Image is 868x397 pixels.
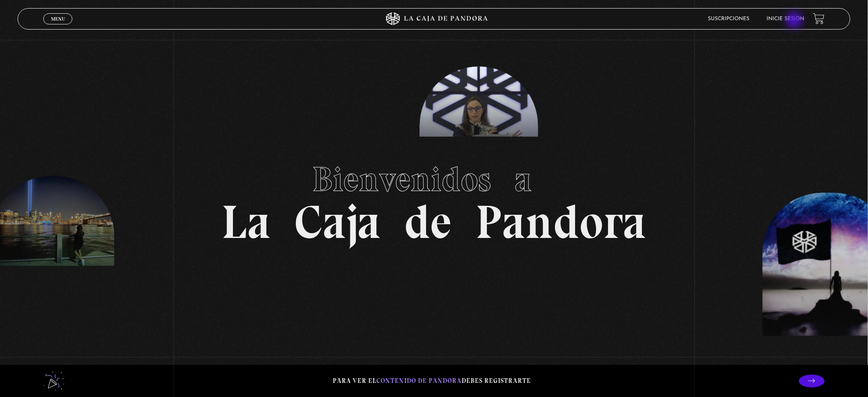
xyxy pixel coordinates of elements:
span: Cerrar [48,23,68,29]
span: contenido de Pandora [376,377,462,385]
p: Para ver el debes registrarte [333,375,531,387]
h1: La Caja de Pandora [221,151,647,246]
a: Suscripciones [708,16,750,21]
a: View your shopping cart [813,13,825,24]
span: Menu [51,16,65,21]
span: Bienvenidos a [313,159,556,200]
a: Inicie sesión [767,16,805,21]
